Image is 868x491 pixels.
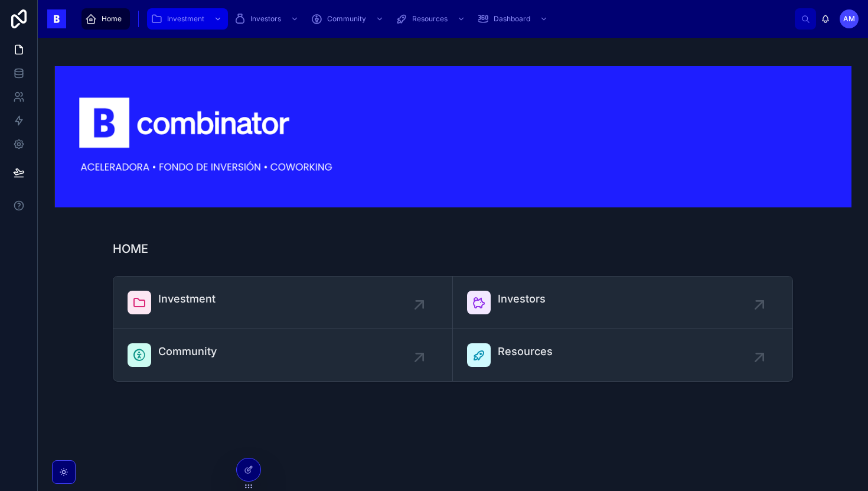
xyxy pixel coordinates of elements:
a: Investors [453,277,792,329]
span: Investors [498,291,546,307]
img: 18445-Captura-de-Pantalla-2024-03-07-a-las-17.49.44.png [54,66,851,207]
a: Investment [113,277,453,329]
span: Investment [167,14,204,24]
a: Dashboard [474,8,554,30]
a: Resources [453,329,792,381]
a: Investors [230,8,305,30]
a: Community [113,329,453,381]
div: scrollable content [76,6,795,32]
span: Community [158,343,217,360]
img: App logo [47,9,66,28]
span: Dashboard [494,14,530,24]
a: Resources [392,8,471,30]
span: Community [327,14,366,24]
a: Investment [147,8,228,30]
span: Home [102,14,122,24]
span: Resources [498,343,553,360]
span: AM [843,14,855,24]
span: Investors [250,14,281,24]
a: Community [307,8,390,30]
a: Home [81,8,130,30]
h1: HOME [113,240,148,257]
span: Investment [158,291,216,307]
span: Resources [412,14,448,24]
